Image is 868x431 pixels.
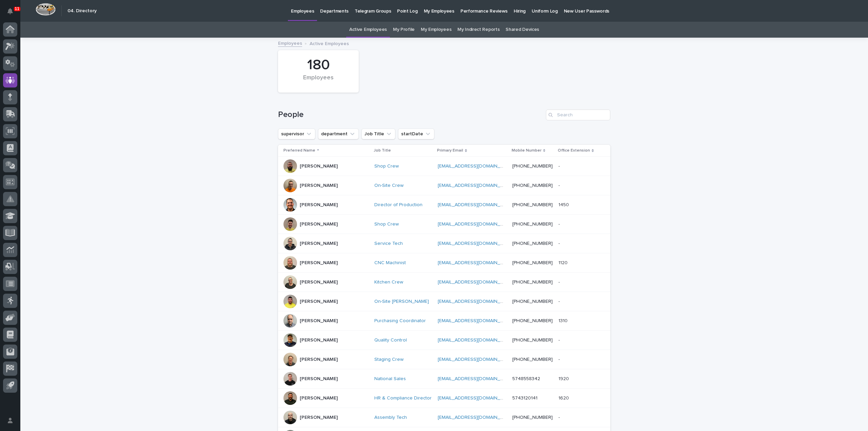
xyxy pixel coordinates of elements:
p: - [558,355,561,363]
a: [EMAIL_ADDRESS][DOMAIN_NAME] [438,357,514,362]
tr: [PERSON_NAME]Purchasing Coordinator [EMAIL_ADDRESS][DOMAIN_NAME] [PHONE_NUMBER]13101310 [278,311,610,331]
a: [PHONE_NUMBER] [512,164,553,169]
p: [PERSON_NAME] [300,221,338,227]
a: [PHONE_NUMBER] [512,222,553,227]
a: Staging Crew [374,357,403,363]
p: - [558,336,561,343]
p: [PERSON_NAME] [300,318,338,324]
p: [PERSON_NAME] [300,163,338,169]
button: department [318,129,359,139]
div: Notifications11 [8,8,17,19]
tr: [PERSON_NAME]Staging Crew [EMAIL_ADDRESS][DOMAIN_NAME] [PHONE_NUMBER]-- [278,350,610,369]
p: - [558,239,561,247]
tr: [PERSON_NAME]Service Tech [EMAIL_ADDRESS][DOMAIN_NAME] [PHONE_NUMBER]-- [278,234,610,253]
a: 5743120141 [512,396,537,400]
a: National Sales [374,376,406,382]
p: Primary Email [437,147,463,154]
a: CNC Machinist [374,260,406,266]
a: Quality Control [374,337,407,343]
p: 1450 [558,201,570,208]
a: [PHONE_NUMBER] [512,299,553,304]
p: [PERSON_NAME] [300,299,338,305]
a: [EMAIL_ADDRESS][DOMAIN_NAME] [438,338,514,342]
p: [PERSON_NAME] [300,202,338,208]
a: [PHONE_NUMBER] [512,357,553,362]
a: Purchasing Coordinator [374,318,426,324]
a: [EMAIL_ADDRESS][DOMAIN_NAME] [438,241,514,246]
p: Mobile Number [512,147,541,154]
p: - [558,413,561,420]
a: [EMAIL_ADDRESS][DOMAIN_NAME] [438,415,514,420]
a: [EMAIL_ADDRESS][DOMAIN_NAME] [438,202,514,207]
tr: [PERSON_NAME]HR & Compliance Director [EMAIL_ADDRESS][DOMAIN_NAME] 574312014116201620 [278,389,610,408]
a: [EMAIL_ADDRESS][DOMAIN_NAME] [438,299,514,304]
p: - [558,278,561,285]
a: Director of Production [374,202,422,208]
a: [EMAIL_ADDRESS][DOMAIN_NAME] [438,280,514,285]
a: [EMAIL_ADDRESS][DOMAIN_NAME] [438,318,514,323]
div: Employees [290,74,347,89]
button: Notifications [3,4,17,18]
p: [PERSON_NAME] [300,183,338,189]
button: supervisor [278,129,315,139]
a: Employees [278,39,302,47]
tr: [PERSON_NAME]National Sales [EMAIL_ADDRESS][DOMAIN_NAME] 574855834219201920 [278,369,610,389]
a: HR & Compliance Director [374,395,432,401]
p: Preferred Name [283,147,315,154]
p: [PERSON_NAME] [300,357,338,363]
p: [PERSON_NAME] [300,376,338,382]
p: 1120 [558,259,569,266]
a: [PHONE_NUMBER] [512,318,553,323]
a: [EMAIL_ADDRESS][DOMAIN_NAME] [438,260,514,265]
a: [PHONE_NUMBER] [512,241,553,246]
a: [EMAIL_ADDRESS][DOMAIN_NAME] [438,396,514,400]
a: My Employees [421,22,451,38]
button: startDate [398,129,434,139]
p: 11 [15,6,19,11]
a: [EMAIL_ADDRESS][DOMAIN_NAME] [438,183,514,188]
a: [EMAIL_ADDRESS][DOMAIN_NAME] [438,376,514,381]
a: [EMAIL_ADDRESS][DOMAIN_NAME] [438,164,514,169]
tr: [PERSON_NAME]Shop Crew [EMAIL_ADDRESS][DOMAIN_NAME] [PHONE_NUMBER]-- [278,157,610,176]
p: [PERSON_NAME] [300,395,338,401]
p: [PERSON_NAME] [300,260,338,266]
tr: [PERSON_NAME]On-Site Crew [EMAIL_ADDRESS][DOMAIN_NAME] [PHONE_NUMBER]-- [278,176,610,195]
tr: [PERSON_NAME]Shop Crew [EMAIL_ADDRESS][DOMAIN_NAME] [PHONE_NUMBER]-- [278,215,610,234]
p: Job Title [374,147,391,154]
a: [PHONE_NUMBER] [512,202,553,207]
tr: [PERSON_NAME]Director of Production [EMAIL_ADDRESS][DOMAIN_NAME] [PHONE_NUMBER]14501450 [278,195,610,215]
tr: [PERSON_NAME]On-Site [PERSON_NAME] [EMAIL_ADDRESS][DOMAIN_NAME] [PHONE_NUMBER]-- [278,292,610,311]
div: 180 [290,57,347,74]
p: [PERSON_NAME] [300,241,338,247]
a: [PHONE_NUMBER] [512,260,553,265]
a: Active Employees [349,22,387,38]
tr: [PERSON_NAME]Kitchen Crew [EMAIL_ADDRESS][DOMAIN_NAME] [PHONE_NUMBER]-- [278,273,610,292]
p: [PERSON_NAME] [300,415,338,420]
input: Search [546,110,610,120]
p: 1920 [558,375,570,382]
tr: [PERSON_NAME]Quality Control [EMAIL_ADDRESS][DOMAIN_NAME] [PHONE_NUMBER]-- [278,331,610,350]
a: Shop Crew [374,221,399,227]
a: My Profile [393,22,415,38]
p: - [558,181,561,189]
tr: [PERSON_NAME]CNC Machinist [EMAIL_ADDRESS][DOMAIN_NAME] [PHONE_NUMBER]11201120 [278,253,610,273]
p: - [558,162,561,169]
img: Workspace Logo [36,3,56,16]
h2: 04. Directory [67,8,97,14]
a: 5748558342 [512,376,540,381]
p: 1310 [558,317,569,324]
p: Active Employees [310,39,349,47]
a: My Indirect Reports [457,22,499,38]
a: Shared Devices [506,22,539,38]
h1: People [278,110,543,120]
button: Job Title [361,129,395,139]
p: 1620 [558,394,570,401]
a: Shop Crew [374,163,399,169]
a: [PHONE_NUMBER] [512,280,553,285]
p: [PERSON_NAME] [300,279,338,285]
p: - [558,297,561,305]
a: Service Tech [374,241,403,247]
p: Office Extension [558,147,590,154]
a: [PHONE_NUMBER] [512,338,553,342]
